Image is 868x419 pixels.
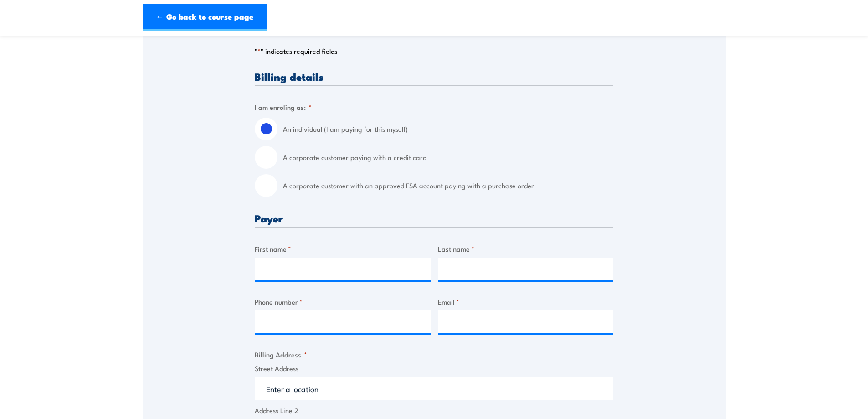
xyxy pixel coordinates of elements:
p: " " indicates required fields [255,47,613,56]
label: An individual (I am paying for this myself) [283,118,613,140]
h3: Payer [255,213,613,223]
legend: I am enroling as: [255,102,312,112]
label: Email [438,296,614,307]
legend: Billing Address [255,349,307,360]
label: Address Line 2 [255,405,613,416]
a: ← Go back to course page [143,4,267,31]
label: A corporate customer with an approved FSA account paying with a purchase order [283,174,613,197]
label: Last name [438,243,614,254]
label: First name [255,243,431,254]
label: A corporate customer paying with a credit card [283,146,613,169]
h3: Billing details [255,71,613,82]
label: Phone number [255,296,431,307]
input: Enter a location [255,377,613,400]
label: Street Address [255,363,613,374]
